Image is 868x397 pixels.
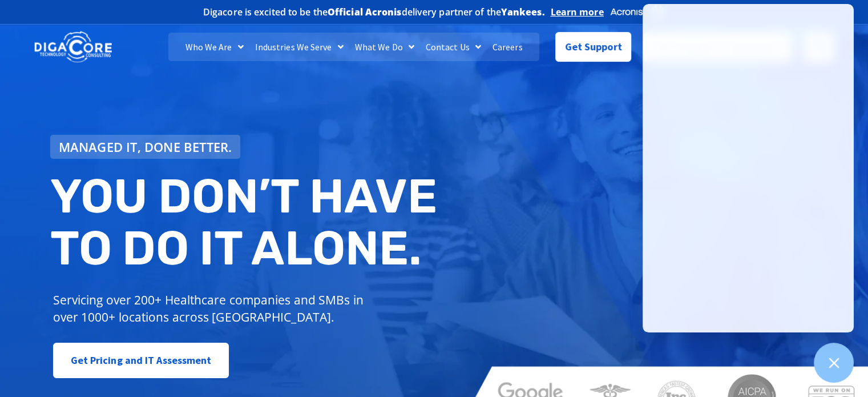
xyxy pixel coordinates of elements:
b: Official Acronis [328,6,402,18]
a: Who We Are [180,33,249,61]
span: Managed IT, done better. [59,141,232,153]
a: Contact Us [420,33,487,61]
span: Get Support [565,35,622,58]
a: Learn more [551,6,604,18]
h2: Digacore is excited to be the delivery partner of the [203,7,545,17]
a: Industries We Serve [249,33,349,61]
b: Yankees. [501,6,545,18]
a: What We Do [349,33,420,61]
a: Get Pricing and IT Assessment [53,343,229,378]
p: Servicing over 200+ Healthcare companies and SMBs in over 1000+ locations across [GEOGRAPHIC_DATA]. [53,291,372,326]
iframe: Chatgenie Messenger [643,4,854,332]
nav: Menu [168,33,539,61]
span: Get Pricing and IT Assessment [71,349,212,372]
h2: You don’t have to do IT alone. [50,170,443,275]
a: Managed IT, done better. [50,135,241,159]
a: Get Support [555,32,631,62]
img: DigaCore Technology Consulting [34,30,112,64]
a: Careers [487,33,528,61]
img: Acronis [609,3,665,20]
